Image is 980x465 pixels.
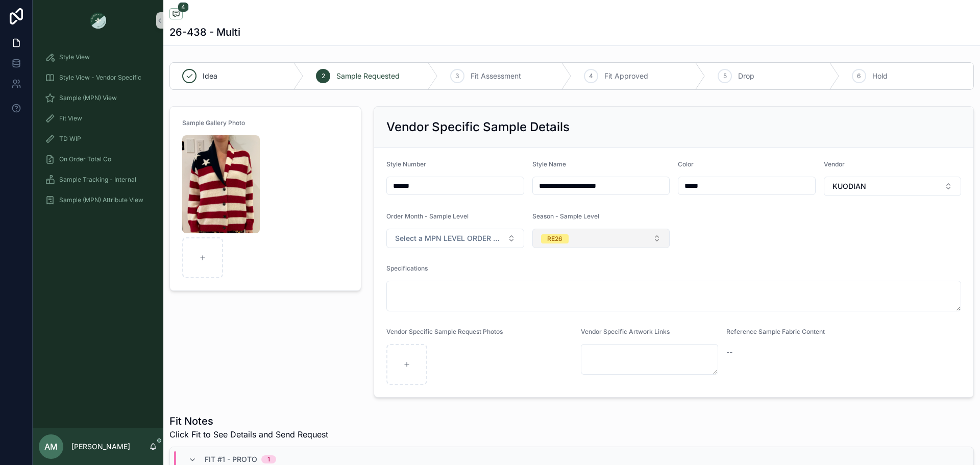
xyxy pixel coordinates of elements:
img: App logo [90,12,106,29]
span: Sample Tracking - Internal [59,176,136,184]
span: Color [678,160,694,168]
span: Order Month - Sample Level [386,212,469,220]
span: Vendor Specific Artwork Links [581,328,670,335]
span: 5 [723,72,727,80]
a: Sample Tracking - Internal [39,170,157,189]
span: Hold [872,71,888,81]
span: Vendor Specific Sample Request Photos [386,328,503,335]
span: TD WIP [59,135,81,143]
button: Select Button [532,229,670,248]
span: Sample (MPN) View [59,94,117,102]
span: Drop [738,71,754,81]
span: Season - Sample Level [532,212,599,220]
h2: Vendor Specific Sample Details [386,119,570,135]
span: Select a MPN LEVEL ORDER MONTH [395,233,503,243]
img: Screenshot-2025-08-11-112932.png [182,135,260,233]
div: scrollable content [33,41,163,223]
p: [PERSON_NAME] [71,442,130,452]
span: Style View - Vendor Specific [59,74,141,82]
span: -- [726,347,732,357]
span: Sample Gallery Photo [182,119,245,127]
span: Style Number [386,160,426,168]
button: 4 [169,8,183,21]
a: Fit View [39,109,157,128]
span: Fit View [59,114,82,123]
span: KUODIAN [832,181,866,191]
button: Select Button [824,177,962,196]
span: Specifications [386,264,428,272]
span: Idea [203,71,217,81]
span: Fit #1 - Proto [205,454,257,464]
button: Select Button [386,229,524,248]
span: Click Fit to See Details and Send Request [169,428,328,440]
div: RE26 [547,234,562,243]
h1: 26-438 - Multi [169,25,240,39]
a: TD WIP [39,130,157,148]
span: Fit Assessment [471,71,521,81]
span: 2 [322,72,325,80]
span: Style Name [532,160,566,168]
span: Fit Approved [604,71,648,81]
span: Reference Sample Fabric Content [726,328,825,335]
span: 4 [589,72,593,80]
a: Sample (MPN) View [39,89,157,107]
span: Vendor [824,160,845,168]
a: Sample (MPN) Attribute View [39,191,157,209]
a: Style View [39,48,157,66]
span: Style View [59,53,90,61]
div: 1 [267,455,270,463]
span: Sample Requested [336,71,400,81]
a: Style View - Vendor Specific [39,68,157,87]
span: 3 [455,72,459,80]
span: 6 [857,72,861,80]
a: On Order Total Co [39,150,157,168]
span: Sample (MPN) Attribute View [59,196,143,204]
span: AM [44,440,58,453]
span: 4 [178,2,189,12]
h1: Fit Notes [169,414,328,428]
span: On Order Total Co [59,155,111,163]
